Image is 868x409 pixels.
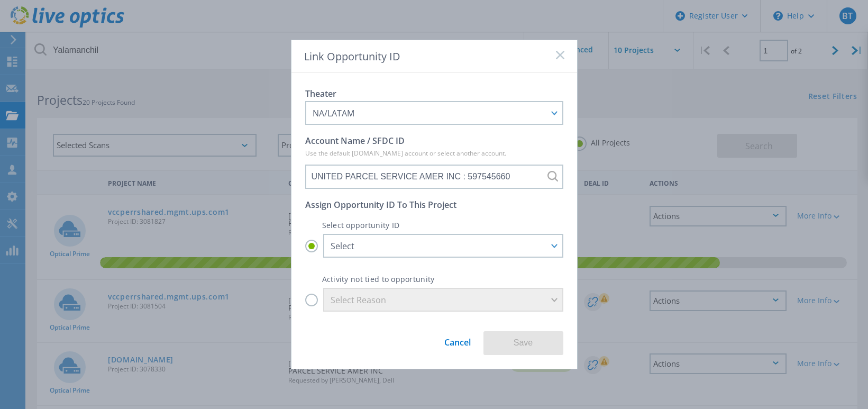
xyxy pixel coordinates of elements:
[305,148,563,159] p: Use the default [DOMAIN_NAME] account or select another account.
[304,49,400,63] span: Link Opportunity ID
[305,133,563,148] p: Account Name / SFDC ID
[305,221,563,230] p: Select opportunity ID
[483,331,563,355] button: Save
[444,329,471,348] a: Cancel
[313,107,544,119] div: NA/LATAM
[305,275,563,284] p: Activity not tied to opportunity
[305,165,563,189] input: UNITED PARCEL SERVICE AMER INC : 597545660
[305,197,563,212] p: Assign Opportunity ID To This Project
[305,86,563,101] p: Theater
[331,240,544,252] div: Select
